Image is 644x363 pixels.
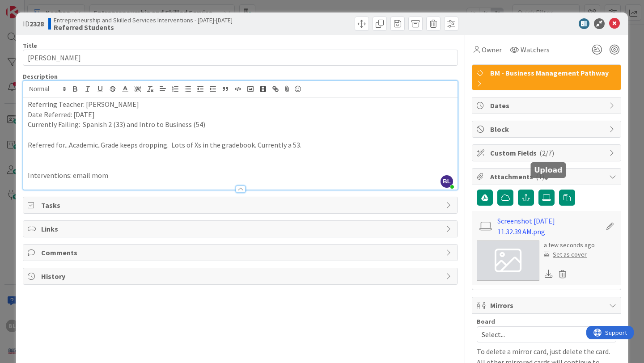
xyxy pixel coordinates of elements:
[23,50,458,66] input: type card name here...
[23,72,58,80] span: Description
[54,24,233,31] b: Referred Students
[41,247,441,258] span: Comments
[490,124,605,135] span: Block
[28,170,453,181] p: Interventions: email mom
[521,44,550,55] span: Watchers
[544,268,554,280] div: Download
[490,148,605,158] span: Custom Fields
[23,42,37,50] label: Title
[497,215,601,237] a: Screenshot [DATE] 11.32.39 AM.png
[490,300,605,311] span: Mirrors
[28,99,453,110] p: Referring Teacher: [PERSON_NAME]
[28,140,453,150] p: Referred for...Academic..Grade keeps dropping. Lots of Xs in the gradebook. Currently a 53.
[477,318,495,325] span: Board
[41,200,441,211] span: Tasks
[28,110,453,120] p: Date Referred: [DATE]
[490,100,605,111] span: Dates
[544,250,587,259] div: Set as cover
[441,175,453,188] span: BL
[41,224,441,234] span: Links
[482,328,596,341] span: Select...
[54,17,233,24] span: Entrepreneurship and Skilled Services Interventions - [DATE]-[DATE]
[41,271,441,282] span: History
[23,18,44,29] span: ID
[28,119,453,130] p: Currently Failing: Spanish 2 (33) and Intro to Business (54)
[19,1,41,12] span: Support
[30,19,44,28] b: 2328
[482,44,502,55] span: Owner
[544,241,595,250] div: a few seconds ago
[539,148,554,157] span: ( 2/7 )
[534,166,563,174] h5: Upload
[490,68,616,78] span: BM - Business Management Pathway
[490,171,605,182] span: Attachments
